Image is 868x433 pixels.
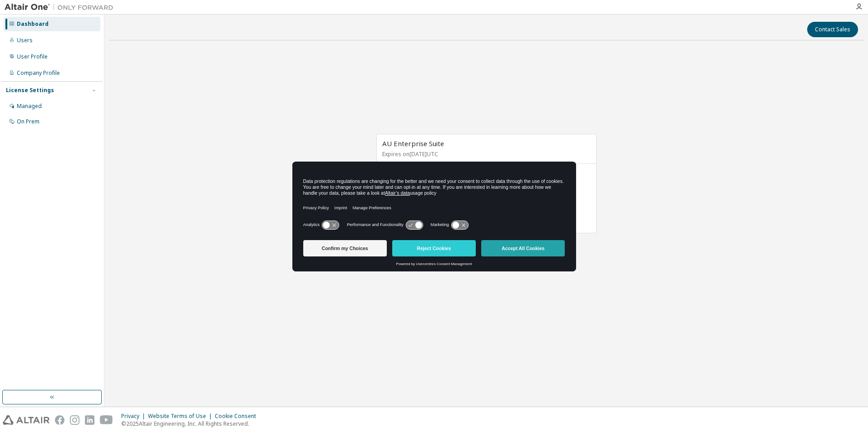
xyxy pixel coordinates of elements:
button: Contact Sales [807,22,858,37]
div: On Prem [17,118,39,125]
img: facebook.svg [55,415,64,425]
p: Expires on [DATE] UTC [382,150,588,158]
span: AU Enterprise Suite [382,139,444,148]
div: Website Terms of Use [148,413,215,420]
div: Dashboard [17,20,49,28]
div: License Settings [6,87,54,94]
div: Privacy [121,413,148,420]
img: altair_logo.svg [3,415,49,425]
img: Altair One [5,3,118,12]
img: instagram.svg [70,415,79,425]
img: linkedin.svg [85,415,94,425]
div: Managed [17,103,42,110]
div: User Profile [17,53,48,60]
p: © 2025 Altair Engineering, Inc. All Rights Reserved. [121,420,261,428]
div: Cookie Consent [215,413,261,420]
div: Company Profile [17,69,60,77]
img: youtube.svg [100,415,113,425]
div: Users [17,37,33,44]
